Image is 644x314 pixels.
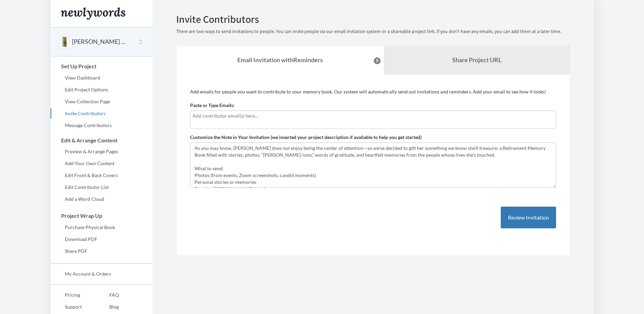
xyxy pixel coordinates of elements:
a: Invite Contributors [51,108,152,119]
a: Edit Front & Back Covers [51,170,152,180]
img: Newlywords logo [61,7,125,20]
p: There are two ways to send invitations to people. You can invite people via our email invitation ... [176,28,570,35]
p: Add emails for people you want to contribute to your memory book. Our system will automatically s... [190,88,556,95]
button: [PERSON_NAME] Retirement [72,37,127,46]
strong: Email Invitation with Reminders [237,56,323,64]
a: Add Your Own Content [51,158,152,169]
h3: Set Up Project [51,63,152,69]
h2: Invite Contributors [176,14,570,25]
button: Review Invitation [501,207,556,229]
a: Purchase Physical Book [51,222,152,232]
a: Share PDF [51,246,152,256]
a: Message Contributors [51,120,152,130]
a: Blog [95,302,119,312]
a: Add a Word Cloud [51,194,152,204]
h3: Project Wrap Up [51,213,152,219]
label: Customize the Note in Your Invitation (we inserted your project description if available to help ... [190,134,422,141]
a: Edit Contributor List [51,182,152,192]
input: Add contributor email(s) here... [192,112,554,120]
textarea: As you may know, [PERSON_NAME] does not enjoy being the center of attention—so we’ve decided to g... [190,142,556,188]
h3: Edit & Arrange Content [51,137,152,143]
a: Edit Project Options [51,85,152,95]
a: My Account & Orders [51,269,152,279]
a: Download PDF [51,234,152,244]
a: Support [51,302,95,312]
label: Paste or Type Emails: [190,102,235,109]
a: Pricing [51,290,95,300]
a: Preview & Arrange Pages [51,146,152,157]
a: View Collection Page [51,97,152,107]
a: View Dashboard [51,73,152,83]
b: Share Project URL [452,56,501,64]
a: FAQ [95,290,119,300]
